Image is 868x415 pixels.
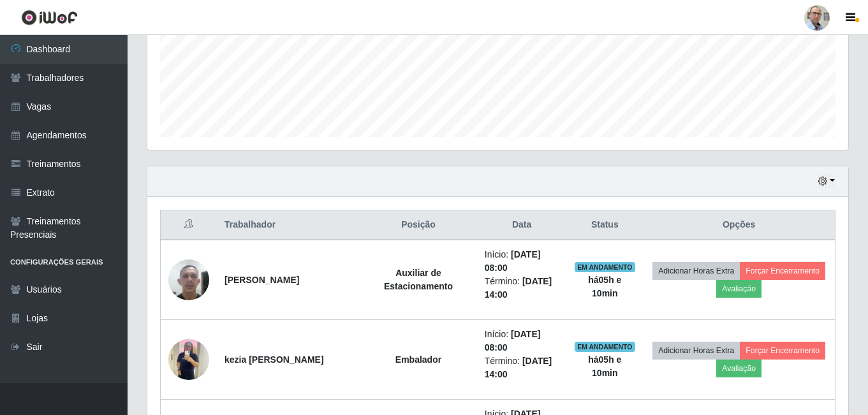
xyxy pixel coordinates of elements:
[485,329,541,353] time: [DATE] 08:00
[21,10,78,25] img: CoreUI Logo
[168,252,209,307] img: 1716159554658.jpeg
[588,275,621,298] strong: há 05 h e 10 min
[652,262,740,280] button: Adicionar Horas Extra
[588,354,621,378] strong: há 05 h e 10 min
[740,262,825,280] button: Forçar Encerramento
[485,249,541,273] time: [DATE] 08:00
[652,342,740,360] button: Adicionar Horas Extra
[566,210,643,240] th: Status
[716,280,761,298] button: Avaliação
[740,342,825,360] button: Forçar Encerramento
[643,210,835,240] th: Opções
[485,354,559,381] li: Término:
[395,354,441,365] strong: Embalador
[224,354,324,365] strong: kezia [PERSON_NAME]
[575,342,635,352] span: EM ANDAMENTO
[168,332,209,386] img: 1754049721620.jpeg
[217,210,360,240] th: Trabalhador
[575,262,635,272] span: EM ANDAMENTO
[485,275,559,302] li: Término:
[485,328,559,354] li: Início:
[716,360,761,377] button: Avaliação
[477,210,567,240] th: Data
[485,248,559,275] li: Início:
[384,268,453,291] strong: Auxiliar de Estacionamento
[224,275,299,285] strong: [PERSON_NAME]
[360,210,477,240] th: Posição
